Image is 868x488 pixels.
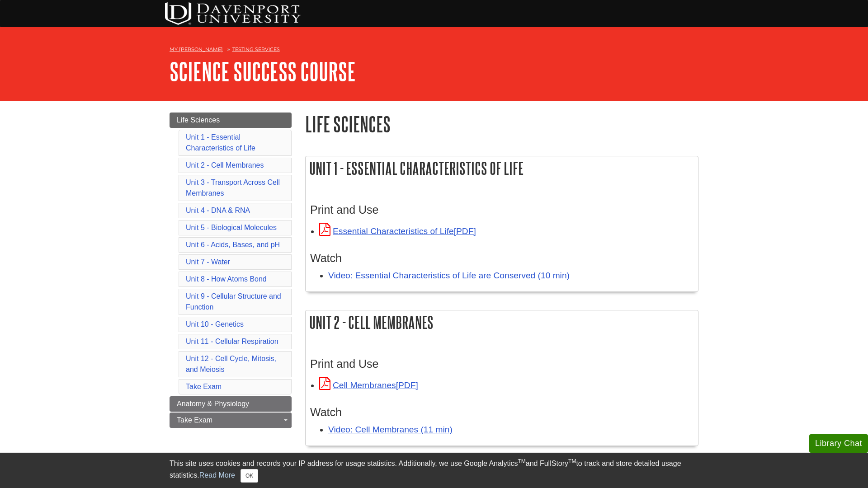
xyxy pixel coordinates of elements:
[170,396,292,412] a: Anatomy & Physiology
[186,338,278,345] a: Unit 11 - Cellular Respiration
[165,2,301,25] img: DU Testing Services
[170,113,292,428] div: Guide Page Menu
[186,355,276,373] a: Unit 12 - Cell Cycle, Mitosis, and Meiosis
[310,252,693,265] h3: Watch
[186,383,222,390] a: Take Exam
[310,406,693,419] h3: Watch
[518,458,525,465] sup: TM
[186,320,244,328] a: Unit 10 - Genetics
[186,178,280,197] a: Unit 3 - Transport Across Cell Membranes
[328,425,453,434] a: Video: Cell Membranes (11 min)
[177,116,220,124] span: Life Sciences
[177,416,212,424] span: Take Exam
[170,46,223,53] a: My [PERSON_NAME]
[568,458,576,465] sup: TM
[186,206,250,214] a: Unit 4 - DNA & RNA
[328,271,570,280] a: Video: Essential Characteristics of Life are Conserved (10 min)
[306,310,698,334] h2: Unit 2 - Cell Membranes
[199,471,235,479] a: Read More
[232,46,280,52] a: Testing Services
[319,226,476,236] a: Link opens in new window
[186,275,267,283] a: Unit 8 - How Atoms Bond
[170,413,292,428] a: Take Exam
[186,292,281,311] a: Unit 9 - Cellular Structure and Function
[186,224,277,231] a: Unit 5 - Biological Molecules
[310,203,693,216] h3: Print and Use
[170,113,292,128] a: Life Sciences
[177,400,249,408] span: Anatomy & Physiology
[170,43,698,58] nav: breadcrumb
[186,133,255,152] a: Unit 1 - Essential Characteristics of Life
[186,258,230,266] a: Unit 7 - Water
[319,380,418,390] a: Link opens in new window
[310,357,693,371] h3: Print and Use
[170,57,356,85] a: Science Success Course
[306,156,698,180] h2: Unit 1 - Essential Characteristics of Life
[186,161,264,169] a: Unit 2 - Cell Membranes
[809,434,868,453] button: Library Chat
[170,458,698,483] div: This site uses cookies and records your IP address for usage statistics. Additionally, we use Goo...
[186,241,280,249] a: Unit 6 - Acids, Bases, and pH
[305,113,698,136] h1: Life Sciences
[241,469,258,483] button: Close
